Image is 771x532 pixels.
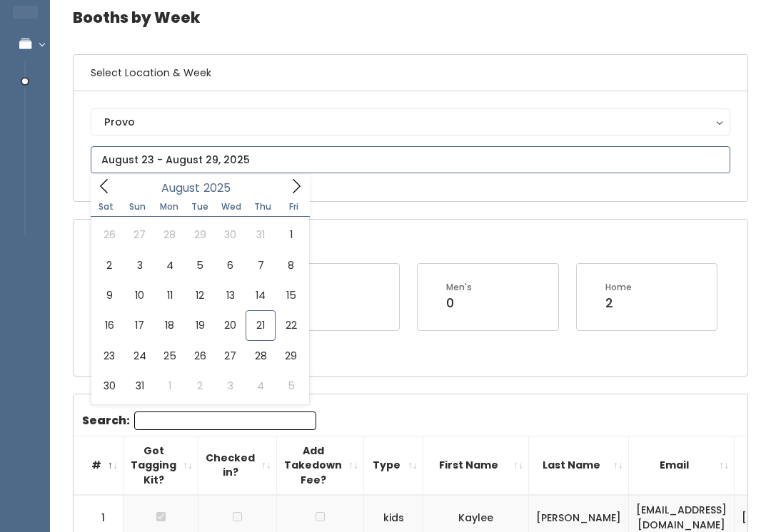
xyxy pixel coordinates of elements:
span: Sat [91,203,122,211]
span: July 31, 2025 [246,220,276,250]
span: August 6, 2025 [216,250,246,280]
span: Sun [122,203,153,211]
span: August 2, 2025 [94,250,124,280]
span: August 20, 2025 [216,310,246,340]
span: September 5, 2025 [276,371,306,401]
span: August 25, 2025 [155,341,185,371]
div: Men's [446,281,472,294]
th: #: activate to sort column descending [74,436,124,495]
span: August 13, 2025 [216,280,246,310]
span: Thu [247,203,278,211]
span: Fri [278,203,310,211]
span: August 31, 2025 [124,371,154,401]
span: August 16, 2025 [94,310,124,340]
input: Search: [134,411,316,430]
span: August 11, 2025 [155,280,185,310]
span: August 10, 2025 [124,280,154,310]
span: August 3, 2025 [124,250,154,280]
span: August 8, 2025 [276,250,306,280]
th: Add Takedown Fee?: activate to sort column ascending [277,436,364,495]
span: August 27, 2025 [216,341,246,371]
div: 0 [446,294,472,312]
button: Provo [91,108,730,135]
th: Got Tagging Kit?: activate to sort column ascending [124,436,198,495]
span: September 4, 2025 [246,371,276,401]
span: August 18, 2025 [155,310,185,340]
span: August 29, 2025 [276,341,306,371]
th: First Name: activate to sort column ascending [423,436,529,495]
span: August 12, 2025 [185,280,215,310]
span: August 15, 2025 [276,280,306,310]
th: Email: activate to sort column ascending [629,436,735,495]
span: July 27, 2025 [124,220,154,250]
span: August 4, 2025 [155,250,185,280]
div: Home [605,281,632,294]
span: Tue [184,203,216,211]
span: August 1, 2025 [276,220,306,250]
h6: Select Location & Week [74,55,747,91]
span: August 24, 2025 [124,341,154,371]
span: July 28, 2025 [155,220,185,250]
span: Mon [153,203,185,211]
span: July 29, 2025 [185,220,215,250]
span: August 30, 2025 [94,371,124,401]
span: August 5, 2025 [185,250,215,280]
input: August 23 - August 29, 2025 [91,146,730,173]
input: Year [200,179,243,197]
span: August 19, 2025 [185,310,215,340]
div: 2 [605,294,632,312]
span: August 17, 2025 [124,310,154,340]
span: August 26, 2025 [185,341,215,371]
label: Search: [82,411,316,430]
span: July 30, 2025 [216,220,246,250]
th: Checked in?: activate to sort column ascending [198,436,277,495]
span: August 9, 2025 [94,280,124,310]
div: Provo [104,114,717,130]
span: September 3, 2025 [216,371,246,401]
span: August 23, 2025 [94,341,124,371]
span: August 22, 2025 [276,310,306,340]
span: August 28, 2025 [246,341,276,371]
span: August 21, 2025 [246,310,276,340]
th: Last Name: activate to sort column ascending [529,436,629,495]
span: September 1, 2025 [155,371,185,401]
span: Wed [216,203,247,211]
span: August 7, 2025 [246,250,276,280]
th: Type: activate to sort column ascending [364,436,423,495]
span: September 2, 2025 [185,371,215,401]
span: August 14, 2025 [246,280,276,310]
span: August [161,183,200,194]
span: July 26, 2025 [94,220,124,250]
